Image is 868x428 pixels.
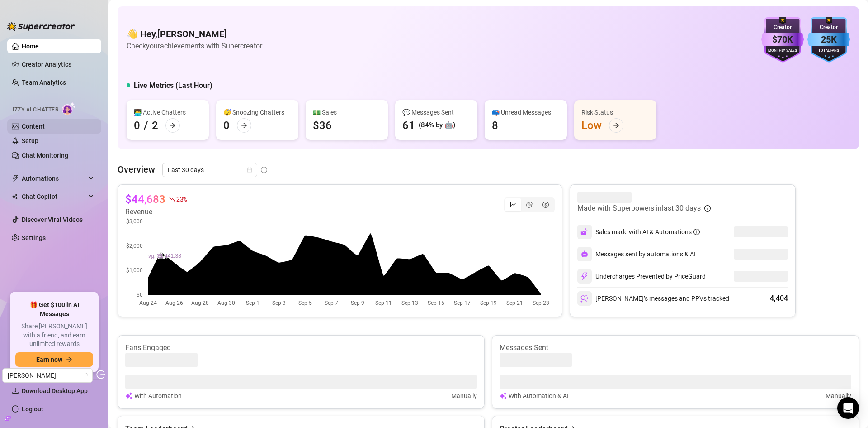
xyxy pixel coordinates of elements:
[580,272,589,280] img: svg%3e
[313,118,332,133] div: $36
[761,33,804,47] div: $70K
[581,107,649,117] div: Risk Status
[595,227,700,237] div: Sales made with AI & Automations
[13,106,58,114] span: Izzy AI Chatter
[492,118,498,133] div: 8
[261,167,267,173] span: info-circle
[577,269,706,284] div: Undercharges Prevented by PriceGuard
[580,228,589,236] img: svg%3e
[807,23,850,32] div: Creator
[22,137,38,144] a: Setup
[580,294,589,303] img: svg%3e
[96,370,105,379] span: logout
[807,17,850,63] img: blue-badge-DgoSNQY1.svg
[125,207,187,217] article: Revenue
[837,397,859,419] div: Open Intercom Messenger
[12,193,18,200] img: Chat Copilot
[152,118,158,133] div: 2
[125,343,477,353] article: Fans Engaged
[241,122,247,129] span: arrow-right
[127,40,262,52] article: Check your achievements with Supercreator
[22,216,83,223] a: Discover Viral Videos
[12,387,19,394] span: download
[134,80,212,91] h5: Live Metrics (Last Hour)
[15,352,93,367] button: Earn nowarrow-right
[313,107,381,117] div: 💵 Sales
[492,107,560,117] div: 📪 Unread Messages
[22,405,43,413] a: Log out
[577,203,701,214] article: Made with Superpowers in last 30 days
[125,391,132,401] img: svg%3e
[169,196,175,202] span: fall
[500,343,851,353] article: Messages Sent
[22,57,94,72] a: Creator Analytics
[542,202,549,208] span: dollar-circle
[176,195,187,203] span: 23 %
[12,175,19,182] span: thunderbolt
[22,171,86,186] span: Automations
[7,22,75,31] img: logo-BBDzfeDw.svg
[402,118,415,133] div: 61
[761,48,804,54] div: Monthly Sales
[807,33,850,47] div: 25K
[66,356,72,363] span: arrow-right
[613,122,619,129] span: arrow-right
[5,415,11,422] span: build
[761,23,804,32] div: Creator
[223,107,291,117] div: 😴 Snoozing Chatters
[22,43,39,50] a: Home
[581,250,588,258] img: svg%3e
[770,293,788,304] div: 4,404
[223,118,230,133] div: 0
[510,202,516,208] span: line-chart
[81,372,89,379] span: loading
[577,291,729,306] div: [PERSON_NAME]’s messages and PPVs tracked
[761,17,804,63] img: purple-badge-B9DA21FR.svg
[22,123,45,130] a: Content
[577,247,696,261] div: Messages sent by automations & AI
[134,107,202,117] div: 👩‍💻 Active Chatters
[807,48,850,54] div: Total Fans
[526,202,533,208] span: pie-chart
[22,234,46,241] a: Settings
[36,356,62,363] span: Earn now
[15,301,93,318] span: 🎁 Get $100 in AI Messages
[504,197,555,212] div: segmented control
[127,28,262,40] h4: 👋 Hey, [PERSON_NAME]
[15,322,93,349] span: Share [PERSON_NAME] with a friend, and earn unlimited rewards
[134,391,182,401] article: With Automation
[500,391,507,401] img: svg%3e
[170,122,176,129] span: arrow-right
[62,102,76,115] img: AI Chatter
[118,163,155,176] article: Overview
[451,391,477,401] article: Manually
[419,120,455,131] div: (84% by 🤖)
[22,387,88,394] span: Download Desktop App
[22,79,66,86] a: Team Analytics
[826,391,851,401] article: Manually
[22,189,86,204] span: Chat Copilot
[8,369,87,382] span: Alexandra Lee
[704,205,711,212] span: info-circle
[509,391,569,401] article: With Automation & AI
[402,107,470,117] div: 💬 Messages Sent
[125,192,165,207] article: $44,683
[22,152,68,159] a: Chat Monitoring
[693,229,700,235] span: info-circle
[168,163,252,177] span: Last 30 days
[247,167,252,173] span: calendar
[134,118,140,133] div: 0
